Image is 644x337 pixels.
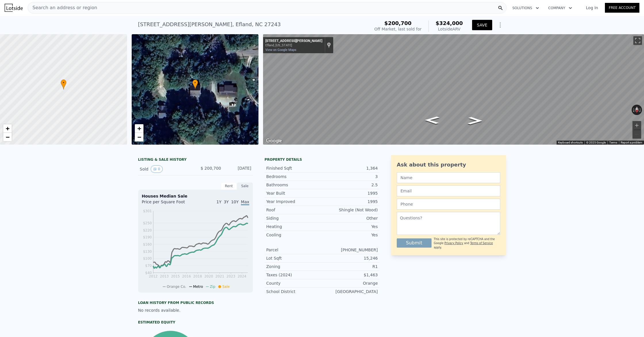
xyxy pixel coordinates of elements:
[266,232,322,238] div: Cooling
[135,133,143,141] a: Zoom out
[384,20,412,26] span: $200,700
[241,200,249,205] span: Max
[470,242,493,245] a: Terms of Service
[138,300,253,305] div: Loan history from public records
[224,200,229,204] span: 3Y
[201,166,221,171] span: $ 200,700
[263,34,644,145] div: Map
[544,3,577,13] button: Company
[143,256,152,261] tspan: $100
[143,250,152,254] tspan: $130
[193,285,203,289] span: Metro
[138,307,253,313] div: No records available.
[137,133,141,141] span: −
[632,130,641,139] button: Zoom out
[633,36,642,45] button: Toggle fullscreen view
[192,79,198,89] div: •
[222,285,230,289] span: Sale
[579,5,605,11] a: Log In
[265,48,296,52] a: View on Google Maps
[135,124,143,133] a: Zoom in
[639,105,642,115] button: Rotate clockwise
[145,271,152,275] tspan: $40
[508,3,544,13] button: Solutions
[210,285,215,289] span: Zip
[182,274,191,278] tspan: 2016
[142,193,249,199] div: Houses Median Sale
[221,182,237,190] div: Rent
[204,274,213,278] tspan: 2020
[266,255,322,261] div: Lot Sqft
[143,228,152,232] tspan: $220
[322,224,378,229] div: Yes
[266,182,322,188] div: Bathrooms
[160,274,169,278] tspan: 2013
[138,157,253,163] div: LISTING & SALE HISTORY
[397,199,500,210] input: Phone
[216,200,221,204] span: 1Y
[635,105,639,115] button: Reset the view
[266,174,322,179] div: Bedrooms
[138,320,253,325] div: Estimated Equity
[397,238,432,248] button: Submit
[558,141,583,145] button: Keyboard shortcuts
[61,80,66,85] span: •
[266,190,322,196] div: Year Built
[215,274,224,278] tspan: 2021
[266,224,322,229] div: Heating
[143,242,152,246] tspan: $160
[322,255,378,261] div: 15,246
[461,115,489,126] path: Go West, Sanders Rd
[6,133,9,141] span: −
[171,274,180,278] tspan: 2015
[143,209,152,213] tspan: $301
[143,221,152,225] tspan: $250
[263,34,644,145] div: Street View
[266,207,322,213] div: Roof
[322,272,378,278] div: $1,463
[226,165,251,173] div: [DATE]
[418,114,446,126] path: Go East, Sanders Rd
[327,42,331,48] a: Show location on map
[266,247,322,253] div: Parcel
[397,185,500,196] input: Email
[434,237,500,250] div: This site is protected by reCAPTCHA and the Google and apply.
[266,264,322,269] div: Zoning
[266,199,322,204] div: Year Improved
[632,105,635,115] button: Rotate counterclockwise
[266,215,322,221] div: Siding
[322,215,378,221] div: Other
[322,207,378,213] div: Shingle (Not Wood)
[149,274,158,278] tspan: 2012
[3,133,12,141] a: Zoom out
[137,125,141,132] span: +
[3,124,12,133] a: Zoom in
[151,165,163,173] button: View historical data
[264,137,283,145] a: Open this area in Google Maps (opens a new window)
[266,280,322,286] div: County
[264,157,379,162] div: Property details
[227,274,235,278] tspan: 2023
[397,161,500,169] div: Ask about this property
[192,80,198,85] span: •
[472,20,492,30] button: SAVE
[193,274,202,278] tspan: 2018
[621,141,642,144] a: Report a problem
[322,289,378,294] div: [GEOGRAPHIC_DATA]
[142,199,195,208] div: Price per Square Foot
[322,264,378,269] div: R1
[28,4,97,11] span: Search an address or region
[264,137,283,145] img: Google
[605,3,639,13] a: Free Account
[61,79,66,89] div: •
[609,141,617,144] a: Terms (opens in new tab)
[145,264,152,268] tspan: $70
[143,235,152,239] tspan: $190
[322,232,378,238] div: Yes
[322,247,378,253] div: [PHONE_NUMBER]
[322,165,378,171] div: 1,364
[322,190,378,196] div: 1995
[586,141,606,144] span: © 2025 Google
[265,43,322,47] div: Efland, [US_STATE]
[322,174,378,179] div: 3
